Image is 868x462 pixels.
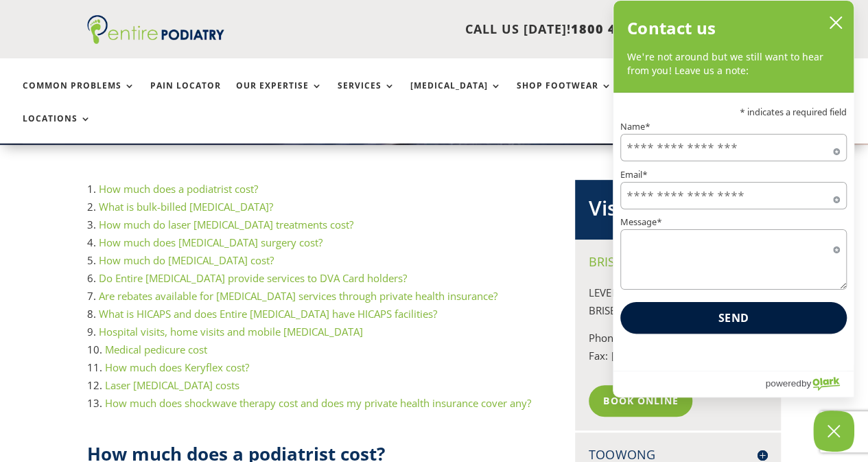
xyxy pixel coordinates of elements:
[87,15,224,44] img: logo (1)
[23,81,135,111] a: Common Problems
[105,396,531,410] a: How much does shockwave therapy cost and does my private health insurance cover any?
[105,343,207,356] a: Medical pedicure cost
[620,108,847,117] p: * indicates a required field
[99,325,363,338] a: Hospital visits, home visits and mobile [MEDICAL_DATA]
[99,182,258,196] a: How much does a podiatrist cost?
[620,134,847,161] input: Name
[517,81,612,111] a: Shop Footwear
[833,194,840,200] span: Required field
[105,378,239,392] a: Laser [MEDICAL_DATA] costs
[571,21,668,37] span: 1800 4 ENTIRE
[813,411,854,452] button: Close Chatbox
[589,253,767,270] h4: Brisbane CBD
[765,375,801,392] span: powered
[765,371,854,397] a: Powered by Olark
[23,114,91,143] a: Locations
[87,33,224,47] a: Entire Podiatry
[99,307,437,321] a: What is HICAPS and does Entire [MEDICAL_DATA] have HICAPS facilities?
[99,235,322,249] a: How much does [MEDICAL_DATA] surgery cost?
[833,244,840,251] span: Required field
[589,284,767,330] p: LEVEL [STREET_ADDRESS] BRISBANE Q 4000
[150,81,221,111] a: Pain Locator
[589,194,767,229] h2: Visit Us [DATE]
[589,385,692,417] a: Book Online
[833,146,840,152] span: Required field
[589,330,767,375] p: Phone: [PHONE_NUMBER] Fax: [PHONE_NUMBER]
[99,253,274,267] a: How much do [MEDICAL_DATA] cost?
[236,81,322,111] a: Our Expertise
[410,81,502,111] a: [MEDICAL_DATA]
[627,14,716,42] h2: Contact us
[825,12,847,33] button: close chatbox
[338,81,395,111] a: Services
[105,360,249,374] a: How much does Keryflex cost?
[801,375,811,392] span: by
[99,200,273,213] a: What is bulk-billed [MEDICAL_DATA]?
[620,170,847,179] label: Email*
[99,289,497,303] a: Are rebates available for [MEDICAL_DATA] services through private health insurance?
[620,229,847,290] textarea: Message
[243,21,668,38] p: CALL US [DATE]!
[620,218,847,227] label: Message*
[99,271,407,285] a: Do Entire [MEDICAL_DATA] provide services to DVA Card holders?
[99,218,353,231] a: How much do laser [MEDICAL_DATA] treatments cost?
[620,302,847,334] button: Send
[620,182,847,209] input: Email
[627,50,840,78] p: We're not around but we still want to hear from you! Leave us a note:
[620,122,847,131] label: Name*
